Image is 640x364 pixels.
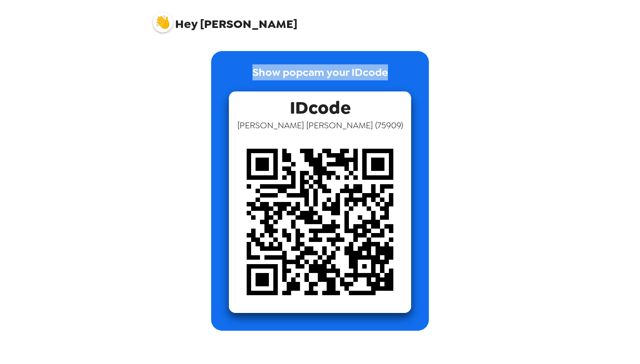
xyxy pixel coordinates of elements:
[290,91,351,119] span: IDcode
[153,8,297,30] span: [PERSON_NAME]
[175,16,197,32] span: Hey
[237,119,403,131] span: [PERSON_NAME] [PERSON_NAME] ( 75909 )
[153,12,173,32] img: profile pic
[252,64,388,91] p: Show popcam your IDcode
[229,131,411,313] img: qr code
